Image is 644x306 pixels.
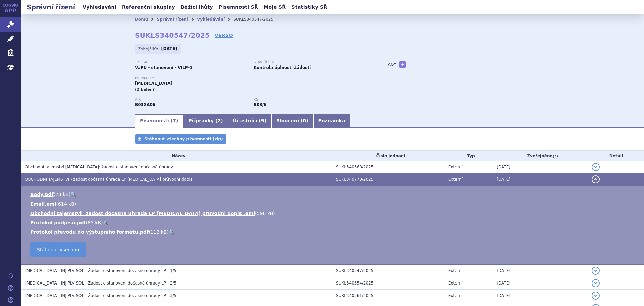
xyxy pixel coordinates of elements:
button: detail [592,279,600,287]
a: Správní řízení [157,17,188,22]
a: VERSO [215,32,233,39]
span: REBLOZYL, INJ PLV SOL - Žádost o stanovení dočasné úhrady LP - 2/5 [25,281,176,286]
button: detail [592,175,600,183]
a: Účastníci (9) [228,114,271,128]
a: Vyhledávání [80,3,118,12]
li: SUKLS340547/2025 [233,14,282,25]
th: Zveřejněno [493,151,588,161]
a: 🔍 [71,192,76,197]
th: Název [21,151,333,161]
p: ATC: [135,98,247,102]
button: detail [592,292,600,300]
p: Přípravky: [135,76,372,80]
a: Běžící lhůty [179,3,215,12]
td: SUKL340554/2025 [333,277,445,290]
a: Referenční skupiny [120,3,177,12]
span: Externí [448,281,463,286]
span: OBCHODNÍ TAJEMSTVÍ - zadost dočasná úhrada LP Reblozyl průvodní dopis [25,177,192,182]
span: 113 kB [151,229,167,235]
a: Sloučení (0) [271,114,313,128]
span: 2 [218,118,221,123]
span: REBLOZYL, INJ PLV SOL - Žádost o stanovení dočasné úhrady LP - 3/5 [25,293,176,298]
button: detail [592,267,600,275]
p: Stav řízení: [254,60,366,64]
a: Písemnosti SŘ [217,3,260,12]
a: Body.pdf [30,192,54,197]
span: Externí [448,165,463,169]
strong: VaPÚ - stanovení - VILP-1 [135,65,193,70]
span: Obchodní tajemství Reblozyl: žádost o stanovení dočasné úhrady [25,165,173,169]
td: SUKL340561/2025 [333,290,445,302]
span: 614 kB [58,201,74,207]
strong: SUKLS340547/2025 [135,31,210,39]
button: detail [592,163,600,171]
a: Stáhnout všechny písemnosti (zip) [135,134,226,144]
span: 596 kB [257,211,273,216]
a: Domů [135,17,148,22]
span: REBLOZYL, INJ PLV SOL - Žádost o stanovení dočasné úhrady LP - 1/5 [25,268,176,273]
span: Zahájeno: [138,46,159,51]
td: [DATE] [493,161,588,173]
strong: Kontrola úplnosti žádosti [254,65,311,70]
a: Vyhledávání [197,17,225,22]
td: SUKL340770/2025 [333,173,445,186]
a: Poznámka [313,114,351,128]
a: 🔍 [169,229,174,235]
span: Externí [448,177,463,182]
td: SUKL340547/2025 [333,264,445,277]
a: Stáhnout všechno [30,242,86,257]
td: [DATE] [493,264,588,277]
span: Externí [448,293,463,298]
li: ( ) [30,201,637,207]
span: 85 kB [88,220,101,225]
li: ( ) [30,219,637,226]
span: 23 kB [55,192,69,197]
span: [MEDICAL_DATA] [135,81,172,86]
td: [DATE] [493,277,588,290]
a: Písemnosti (7) [135,114,183,128]
li: ( ) [30,229,637,235]
p: RS: [254,98,366,102]
a: Obchodni tajemstvi_ zadost docasna uhrada LP [MEDICAL_DATA] pruvodni dopis .eml [30,211,255,216]
li: ( ) [30,210,637,217]
a: Moje SŘ [262,3,288,12]
a: Protokol převodu do výstupního formátu.pdf [30,229,149,235]
td: [DATE] [493,290,588,302]
abbr: (?) [553,154,558,159]
a: Statistiky SŘ [289,3,329,12]
td: [DATE] [493,173,588,186]
h3: Tagy [386,60,396,69]
a: Přípravky (2) [183,114,228,128]
a: 🔍 [103,220,108,225]
th: Detail [588,151,644,161]
span: 9 [261,118,264,123]
span: Stáhnout všechny písemnosti (zip) [144,137,223,141]
li: ( ) [30,191,637,198]
td: SUKL340568/2025 [333,161,445,173]
th: Číslo jednací [333,151,445,161]
a: Email.eml [30,201,56,207]
strong: luspatercept [254,102,267,107]
strong: [DATE] [161,46,177,51]
span: Externí [448,268,463,273]
th: Typ [445,151,494,161]
span: 0 [303,118,306,123]
span: 7 [173,118,176,123]
span: (2 balení) [135,87,156,92]
strong: LUSPATERCEPT [135,102,155,107]
a: Protokol podpisů.pdf [30,220,86,225]
a: + [399,61,406,68]
h2: Správní řízení [21,2,80,12]
p: Typ SŘ: [135,60,247,64]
